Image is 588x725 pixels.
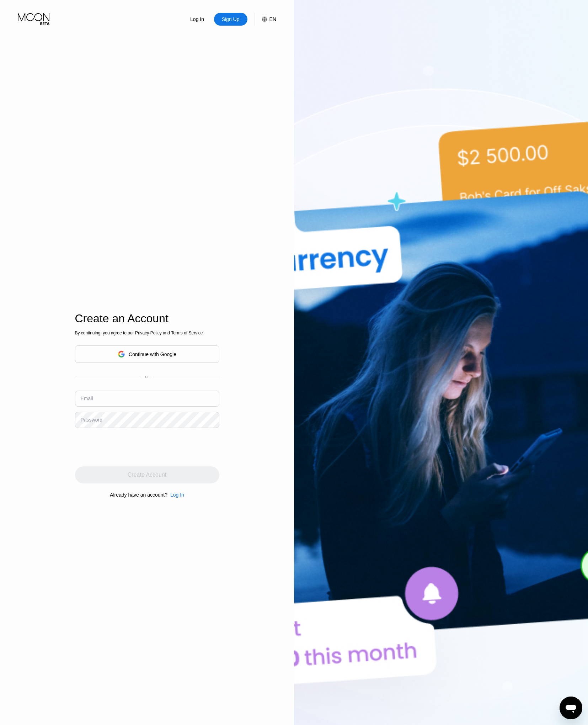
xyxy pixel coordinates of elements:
[255,13,276,26] div: EN
[221,16,240,23] div: Sign Up
[75,345,219,363] div: Continue with Google
[189,16,205,23] div: Log In
[181,13,214,26] div: Log In
[167,492,184,498] div: Log In
[560,697,582,719] iframe: Button to launch messaging window
[81,396,93,401] div: Email
[135,330,162,335] span: Privacy Policy
[110,492,167,498] div: Already have an account?
[269,16,276,22] div: EN
[170,492,184,498] div: Log In
[162,330,171,335] span: and
[75,330,219,335] div: By continuing, you agree to our
[75,312,219,325] div: Create an Account
[214,13,247,26] div: Sign Up
[81,417,102,423] div: Password
[75,433,183,461] iframe: reCAPTCHA
[171,330,203,335] span: Terms of Service
[129,351,176,357] div: Continue with Google
[145,374,149,379] div: or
